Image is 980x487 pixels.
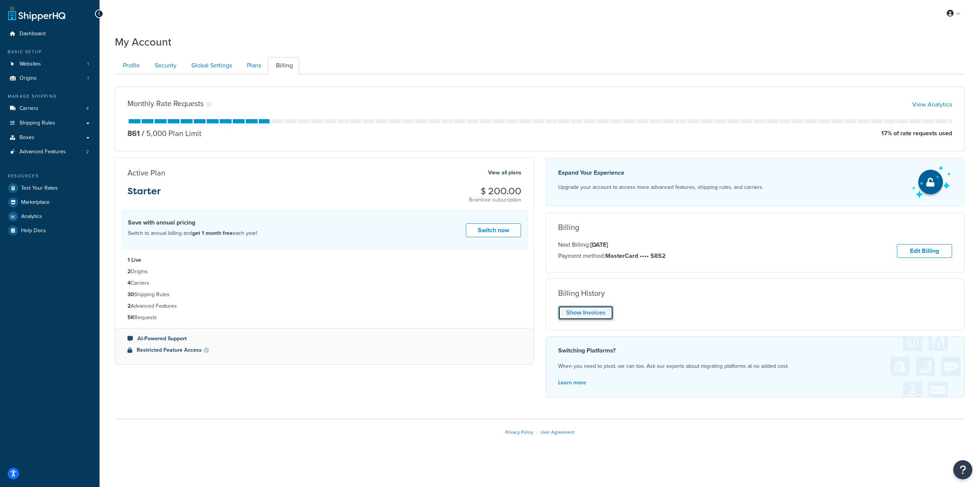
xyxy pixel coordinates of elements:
li: Advanced Features [6,145,94,159]
div: Basic Setup [6,49,94,55]
a: Help Docs [6,224,94,238]
li: Origins [6,71,94,85]
h3: Starter [127,186,161,202]
a: Profile [115,57,146,74]
strong: [DATE] [590,240,608,249]
p: 5,000 Plan Limit [140,128,201,139]
a: Analytics [6,210,94,223]
h3: Active Plan [127,169,165,177]
span: Dashboard [20,31,46,37]
a: Dashboard [6,27,94,41]
strong: 5K [127,313,134,321]
span: 1 [87,61,89,67]
li: Carriers [127,279,521,287]
p: Next Billing: [558,240,666,250]
a: Security [147,57,183,74]
strong: 30 [127,290,134,298]
a: Switch now [466,223,521,238]
li: Advanced Features [127,302,521,310]
a: Billing [268,57,299,74]
span: / [142,128,144,139]
strong: 1 Live [127,256,141,264]
p: Payment method: [558,251,666,261]
h3: Billing History [558,289,605,297]
p: 17 % of rate requests used [881,128,952,139]
strong: 2 [127,302,131,310]
span: Analytics [21,213,42,220]
p: Expand Your Experience [558,167,763,178]
a: Show Invoices [558,306,613,320]
span: Shipping Rules [20,120,55,126]
strong: MasterCard •••• 5852 [605,251,666,260]
strong: 2 [127,267,131,275]
span: Websites [20,61,41,67]
h1: My Account [115,34,171,49]
li: Requests [127,313,521,322]
a: Advanced Features 2 [6,145,94,159]
li: Websites [6,57,94,71]
span: Carriers [20,105,38,112]
div: Manage Shipping [6,93,94,100]
a: Boxes [6,131,94,145]
li: Shipping Rules [127,290,521,299]
a: Expand Your Experience Upgrade your account to access more advanced features, shipping rules, and... [546,157,965,207]
div: Resources [6,173,94,179]
a: Privacy Policy [505,429,533,436]
li: Carriers [6,102,94,116]
span: Advanced Features [20,149,66,155]
a: Carriers 4 [6,102,94,116]
h3: $ 200.00 [469,186,521,196]
span: Origins [20,75,37,82]
strong: get 1 month free [192,229,233,237]
h3: Billing [558,223,579,231]
span: Marketplace [21,199,50,206]
p: 861 [127,128,140,139]
a: Origins 1 [6,71,94,85]
a: User Agreement [541,429,575,436]
a: View Analytics [912,100,952,109]
p: Upgrade your account to access more advanced features, shipping rules, and carriers. [558,182,763,193]
a: Websites 1 [6,57,94,71]
a: Test Your Rates [6,181,94,195]
span: 4 [86,105,89,112]
h4: Switching Platforms? [558,346,952,355]
li: AI-Powered Support [127,335,521,343]
a: Learn more [558,379,586,387]
span: 1 [87,75,89,82]
p: When you need to pivot, we can too. Ask our experts about migrating platforms at no added cost. [558,361,952,371]
span: 2 [86,149,89,155]
span: Boxes [20,134,34,141]
p: Switch to annual billing and each year! [128,228,257,238]
p: Braintree subscription [469,196,521,204]
li: Origins [127,267,521,276]
h3: Monthly Rate Requests [127,99,204,108]
span: Help Docs [21,228,46,234]
a: Edit Billing [897,244,952,258]
li: Restricted Feature Access [127,346,521,354]
span: Test Your Rates [21,185,58,192]
a: Global Settings [183,57,238,74]
button: Open Resource Center [953,460,972,479]
a: View all plans [488,168,521,178]
a: Plans [239,57,267,74]
strong: 4 [127,279,131,287]
a: Shipping Rules [6,116,94,130]
a: ShipperHQ Home [8,6,65,21]
a: Marketplace [6,195,94,209]
span: | [536,429,537,436]
h4: Save with annual pricing [128,218,257,227]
